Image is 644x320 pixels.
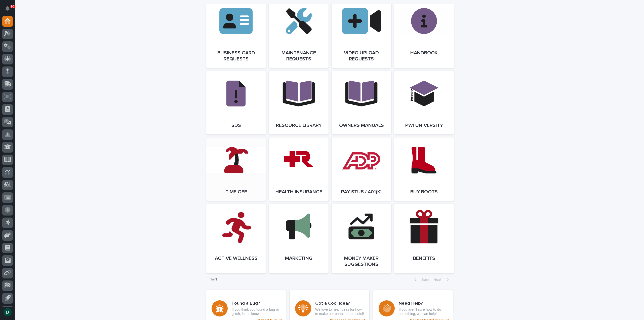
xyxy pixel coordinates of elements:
[332,137,391,201] a: Pay Stub / 401(k)
[206,273,221,286] p: 1 of 1
[394,204,454,273] a: Benefits
[431,277,453,282] button: Next
[332,71,391,134] a: Owners Manuals
[206,204,266,273] a: Active Wellness
[6,6,13,14] div: Notifications90
[433,278,445,281] span: Next
[332,204,391,273] a: Money Maker Suggestions
[410,277,431,282] button: Back
[232,307,280,316] p: If you think you found a bug or glitch, let us know here!
[315,307,364,316] p: We love to hear ideas for how to make our portal more useful!
[269,71,329,134] a: Resource Library
[2,3,13,14] button: Notifications
[394,71,454,134] a: PWI University
[206,137,266,201] a: Time Off
[399,301,448,306] h3: Need Help?
[2,307,13,317] button: users-avatar
[315,301,364,306] h3: Got a Cool Idea?
[399,307,448,316] p: If you aren't sure how to do something, we can help!
[419,278,429,281] span: Back
[206,71,266,134] a: SDS
[11,5,14,8] p: 90
[232,301,280,306] h3: Found a Bug?
[269,204,329,273] a: Marketing
[269,137,329,201] a: Health Insurance
[394,137,454,201] a: Buy Boots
